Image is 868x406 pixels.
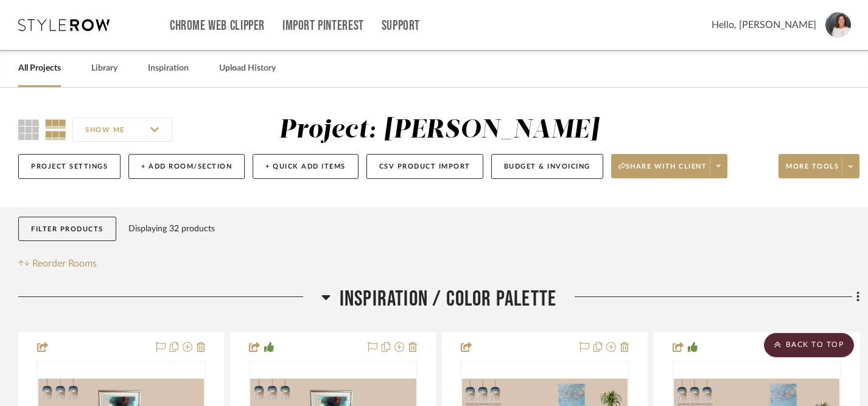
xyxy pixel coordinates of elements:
span: Hello, [PERSON_NAME] [712,18,816,32]
a: Support [382,21,420,31]
div: Displaying 32 products [128,217,215,241]
span: Share with client [618,162,707,180]
img: avatar [825,12,851,38]
span: Reorder Rooms [32,256,97,271]
a: Upload History [219,60,276,77]
button: + Add Room/Section [128,154,245,179]
button: Project Settings [18,154,121,179]
scroll-to-top-button: BACK TO TOP [764,333,854,357]
button: Share with client [611,154,728,178]
button: CSV Product Import [366,154,483,179]
button: More tools [779,154,859,178]
button: Reorder Rooms [18,256,97,271]
a: Import Pinterest [282,21,364,31]
button: Filter Products [18,217,116,242]
a: Inspiration [148,60,189,77]
div: Project: [PERSON_NAME] [279,117,599,143]
a: All Projects [18,60,61,77]
a: Library [91,60,117,77]
button: Budget & Invoicing [491,154,603,179]
a: Chrome Web Clipper [170,21,265,31]
span: More tools [786,162,839,180]
span: Inspiration / Color Palette [340,286,556,312]
button: + Quick Add Items [253,154,359,179]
